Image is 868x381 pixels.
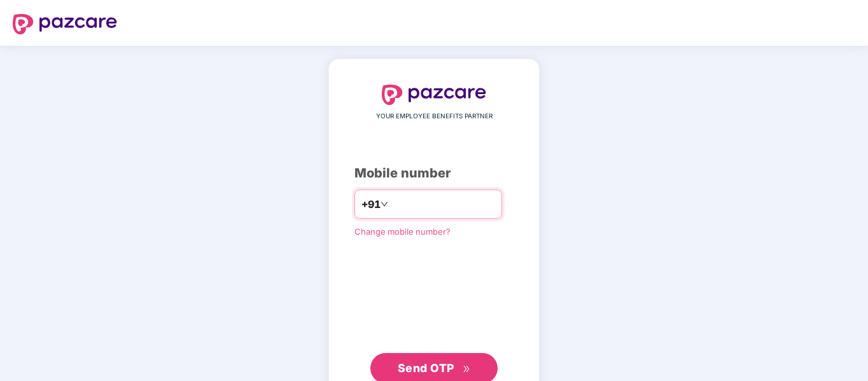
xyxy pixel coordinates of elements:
[398,361,454,375] span: Send OTP
[376,111,493,121] span: YOUR EMPLOYEE BENEFITS PARTNER
[381,200,388,208] span: down
[13,14,117,34] img: logo
[354,226,451,237] a: Change mobile number?
[354,163,514,183] div: Mobile number
[361,197,381,212] span: +91
[463,365,471,373] span: double-right
[382,85,486,105] img: logo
